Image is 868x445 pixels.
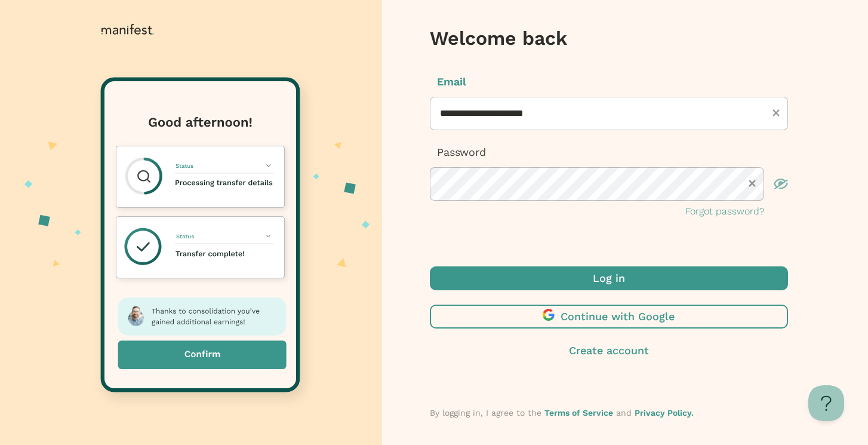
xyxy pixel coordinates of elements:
[430,145,788,160] p: Password
[685,204,764,219] button: Forgot password?
[24,71,370,410] img: auth
[430,305,788,329] button: Continue with Google
[430,74,788,90] p: Email
[808,385,844,421] iframe: Toggle Customer Support
[635,408,694,418] a: Privacy Policy.
[430,408,694,418] span: By logging in, I agree to the and
[544,408,613,418] a: Terms of Service
[430,26,788,50] h3: Welcome back
[430,266,788,290] button: Log in
[430,343,788,358] button: Create account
